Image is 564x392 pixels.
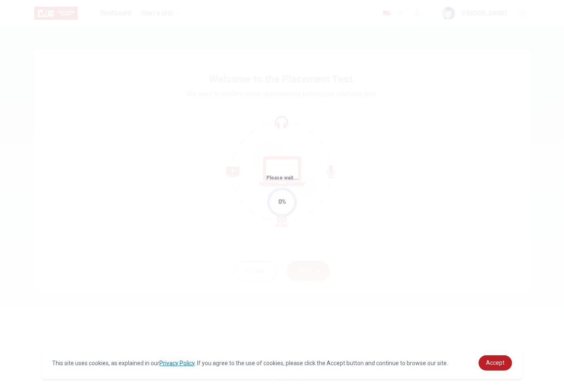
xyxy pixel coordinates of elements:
span: This site uses cookies, as explained in our . If you agree to the use of cookies, please click th... [52,360,448,366]
div: cookieconsent [42,347,521,379]
a: Privacy Policy [159,360,194,366]
div: 0% [278,197,286,207]
span: Please wait... [266,175,298,181]
a: dismiss cookie message [479,355,512,371]
span: Accept [486,359,505,366]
